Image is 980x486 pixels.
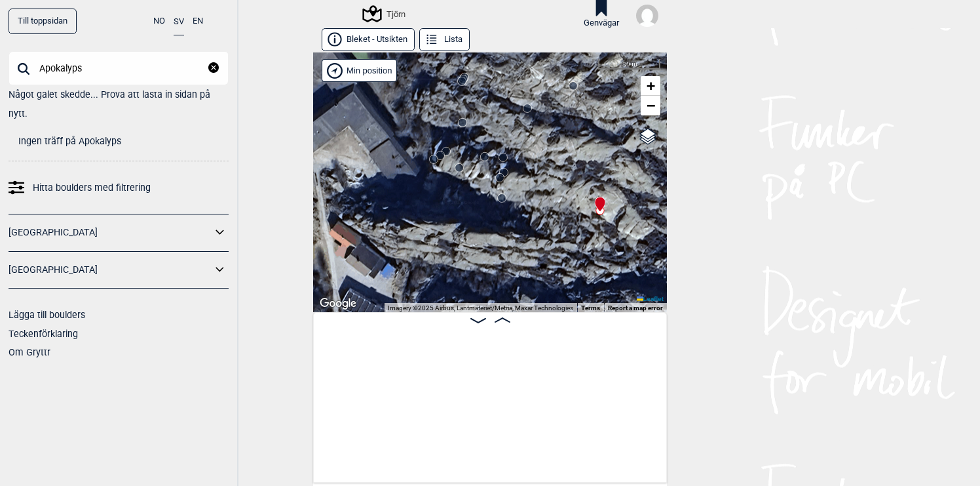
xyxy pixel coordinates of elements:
[9,51,229,85] input: Sök på bouldernamn, plats eller samling
[9,9,77,34] a: Till toppsidan
[641,96,660,115] a: Zoom out
[581,304,600,312] a: Terms (opens in new tab)
[174,9,184,35] button: SV
[9,85,229,123] div: Något galet skedde... Prova att lasta in sidan på nytt.
[641,76,660,96] a: Zoom in
[635,122,660,151] a: Layers
[608,304,663,312] a: Report a map error
[637,295,664,302] a: Leaflet
[153,9,165,34] button: NO
[419,28,470,51] button: Lista
[193,9,203,34] button: EN
[9,329,78,339] a: Teckenförklaring
[18,136,121,146] span: Ingen träff på Apokalyps
[9,223,212,242] a: [GEOGRAPHIC_DATA]
[598,59,660,70] div: 30 m
[388,304,573,312] span: Imagery ©2025 Airbus, Lantmäteriet/Metria, Maxar Technologies
[364,6,405,22] div: Tjörn
[322,59,397,82] div: Vis min position
[647,97,655,113] span: −
[647,77,655,94] span: +
[636,5,658,27] img: User fallback1
[316,295,360,312] a: Open this area in Google Maps (opens a new window)
[9,260,212,279] a: [GEOGRAPHIC_DATA]
[9,347,50,357] a: Om Gryttr
[9,310,85,320] a: Lägga till boulders
[316,295,360,312] img: Google
[322,28,415,51] button: Bleket - Utsikten
[9,178,229,197] a: Hitta boulders med filtrering
[33,178,151,197] span: Hitta boulders med filtrering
